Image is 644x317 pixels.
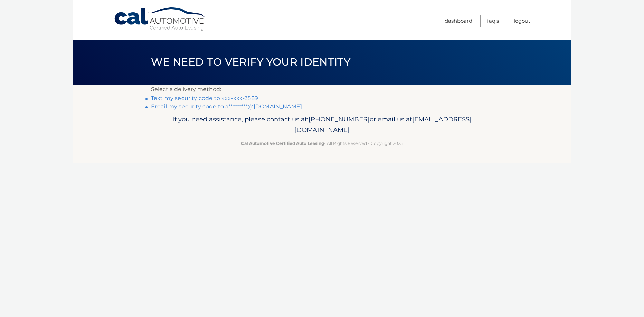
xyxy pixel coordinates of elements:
[309,115,370,123] span: [PHONE_NUMBER]
[114,7,207,31] a: Cal Automotive
[487,15,499,27] a: FAQ's
[151,56,350,68] span: We need to verify your identity
[445,15,472,27] a: Dashboard
[151,103,302,110] a: Email my security code to a*********@[DOMAIN_NAME]
[241,141,324,146] strong: Cal Automotive Certified Auto Leasing
[155,140,489,147] p: - All Rights Reserved - Copyright 2025
[155,114,489,136] p: If you need assistance, please contact us at: or email us at
[151,85,493,94] p: Select a delivery method:
[151,95,258,101] a: Text my security code to xxx-xxx-3589
[514,15,530,27] a: Logout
